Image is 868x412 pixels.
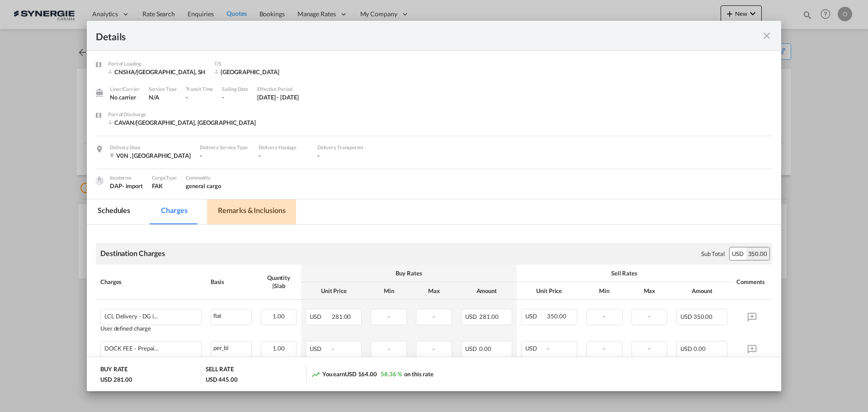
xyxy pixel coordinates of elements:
[100,325,202,332] div: User defined charge
[110,143,191,152] div: Delivery Door
[547,313,566,320] span: 350.00
[603,313,605,320] span: -
[479,313,498,320] span: 281.00
[149,85,177,93] div: Service Type
[582,282,627,300] th: Min
[457,282,517,300] th: Amount
[104,345,159,352] div: DOCK FEE - Prepaid at origin
[381,370,402,378] span: 58.36 %
[433,345,435,352] span: -
[310,313,330,320] span: USD
[214,60,287,68] div: T/S
[108,68,205,76] div: CNSHA/Shanghai, SH
[465,313,478,320] span: USD
[306,269,512,277] div: Buy Rates
[311,370,320,379] md-icon: icon-trending-up
[110,93,140,101] div: No carrier
[200,152,250,160] div: -
[257,85,299,93] div: Effective Period
[479,345,491,352] span: 0.00
[108,110,256,118] div: Port of Discharge
[433,313,435,320] span: -
[603,345,605,352] span: -
[627,282,672,300] th: Max
[680,345,692,352] span: USD
[100,278,202,286] div: Charges
[547,345,549,352] span: -
[108,118,256,127] div: CAVAN/Vancouver, BC
[411,282,457,300] th: Max
[388,313,390,320] span: -
[693,313,712,320] span: 350.00
[273,313,285,320] span: 1.00
[200,143,250,152] div: Delivery Service Type
[517,282,582,300] th: Unit Price
[332,313,351,320] span: 281.00
[648,345,651,352] span: -
[310,345,330,352] span: USD
[525,345,546,352] span: USD
[186,174,221,182] div: Commodity
[110,174,143,182] div: Incoterms
[259,143,308,152] div: Delivery Haulage
[94,175,104,185] img: cargo.png
[257,93,299,101] div: 7 Oct 2024 - 28 Aug 2025
[186,93,213,101] div: -
[311,370,434,379] div: You earn on this rate
[317,152,367,160] div: -
[186,182,221,189] span: general cargo
[273,345,285,352] span: 1.00
[693,345,706,352] span: 0.00
[648,313,651,320] span: -
[366,282,411,300] th: Min
[211,309,251,321] div: flat
[214,68,287,76] div: Vancouver
[465,345,478,352] span: USD
[122,182,143,190] div: - import
[301,282,366,300] th: Unit Price
[152,182,177,190] div: FAK
[110,85,140,93] div: Liner/Carrier
[261,274,297,290] div: Quantity | Slab
[100,375,132,384] div: USD 281.00
[672,282,732,300] th: Amount
[150,199,198,224] md-tab-item: Charges
[152,174,177,182] div: Cargo Type
[388,345,390,352] span: -
[746,247,769,260] div: 350.00
[317,143,367,152] div: Delivery Transporter
[211,341,251,353] div: per_bl
[345,370,377,378] span: USD 164.00
[525,313,546,320] span: USD
[110,152,191,160] div: V0N , Canada
[222,85,248,93] div: Sailing Date
[732,265,772,300] th: Comments
[730,247,746,260] div: USD
[100,365,127,375] div: BUY RATE
[207,199,296,224] md-tab-item: Remarks & Inclusions
[211,278,252,286] div: Basis
[259,152,308,160] div: -
[680,313,692,320] span: USD
[149,94,159,101] span: N/A
[104,313,159,320] div: LCL Delivery - DG included
[701,250,725,258] div: Sub Total
[206,375,238,384] div: USD 445.00
[186,85,213,93] div: Transit Time
[206,365,234,375] div: SELL RATE
[87,199,141,224] md-tab-item: Schedules
[100,248,165,258] div: Destination Charges
[222,93,248,101] div: -
[96,30,704,41] div: Details
[521,269,727,277] div: Sell Rates
[108,60,205,68] div: Port of Loading
[87,199,305,224] md-pagination-wrapper: Use the left and right arrow keys to navigate between tabs
[332,345,334,352] span: -
[761,30,772,41] md-icon: icon-close fg-AAA8AD m-0 cursor
[87,21,781,392] md-dialog: Port of Loading ...
[110,182,143,190] div: DAP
